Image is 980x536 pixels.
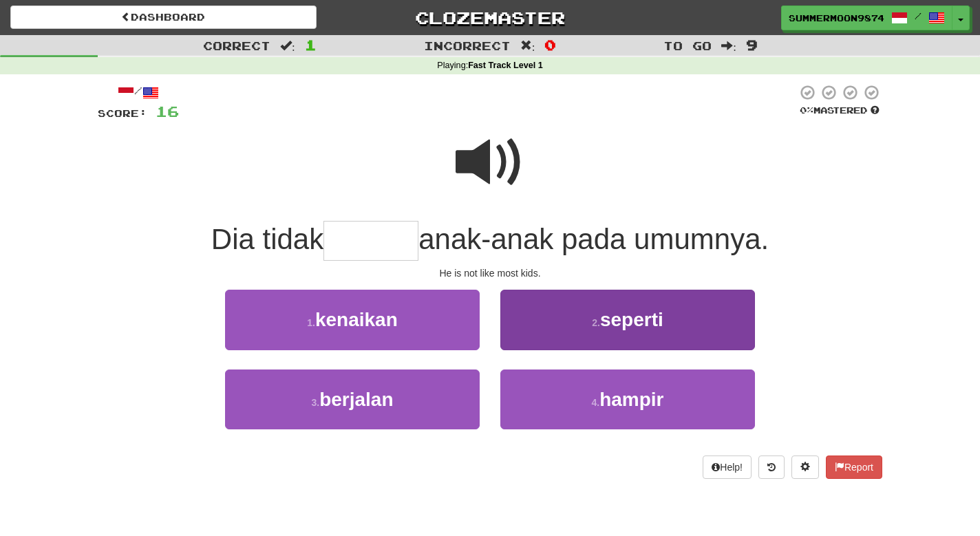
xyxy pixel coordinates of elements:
[591,397,599,408] small: 4 .
[599,389,663,410] span: hampir
[225,290,480,350] button: 1.kenaikan
[703,455,752,479] button: Help!
[156,103,179,120] span: 16
[307,317,315,328] small: 1 .
[600,309,663,330] span: seperti
[746,36,758,53] span: 9
[319,389,393,410] span: berjalan
[98,84,179,101] div: /
[98,266,882,280] div: He is not like most kids.
[418,223,769,255] span: anak-anak pada umumnya.
[468,61,543,70] strong: Fast Track Level 1
[781,6,952,30] a: SummerMoon9874 /
[203,39,270,52] span: Correct
[280,40,295,52] span: :
[789,12,884,24] span: SummerMoon9874
[721,40,736,52] span: :
[500,369,755,429] button: 4.hampir
[211,223,323,255] span: Dia tidak
[800,105,813,116] span: 0 %
[305,36,317,53] span: 1
[592,317,600,328] small: 2 .
[10,6,317,29] a: Dashboard
[315,309,398,330] span: kenaikan
[826,455,882,479] button: Report
[797,105,882,117] div: Mastered
[663,39,712,52] span: To go
[544,36,556,53] span: 0
[225,369,480,429] button: 3.berjalan
[98,107,147,119] span: Score:
[337,6,643,30] a: Clozemaster
[311,397,319,408] small: 3 .
[500,290,755,350] button: 2.seperti
[424,39,511,52] span: Incorrect
[520,40,535,52] span: :
[758,455,785,479] button: Round history (alt+y)
[915,11,922,21] span: /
